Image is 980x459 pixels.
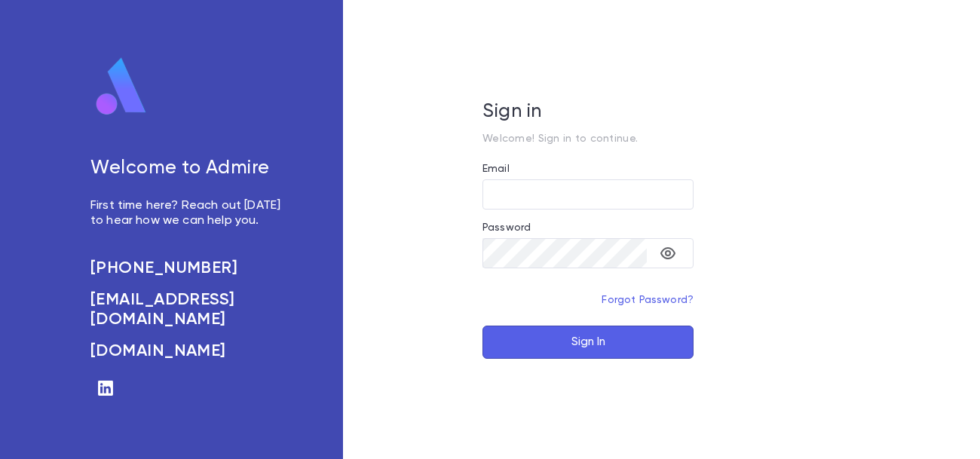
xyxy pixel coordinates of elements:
h5: Welcome to Admire [90,158,283,180]
label: Password [482,222,531,234]
a: [PHONE_NUMBER] [90,259,283,278]
h5: Sign in [482,101,694,124]
a: [EMAIL_ADDRESS][DOMAIN_NAME] [90,290,283,329]
img: logo [90,57,152,117]
p: Welcome! Sign in to continue. [482,133,694,145]
label: Email [482,163,510,175]
button: toggle password visibility [653,238,683,268]
p: First time here? Reach out [DATE] to hear how we can help you. [90,198,283,228]
a: [DOMAIN_NAME] [90,341,283,361]
button: Sign In [482,326,694,359]
a: Forgot Password? [602,295,694,305]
